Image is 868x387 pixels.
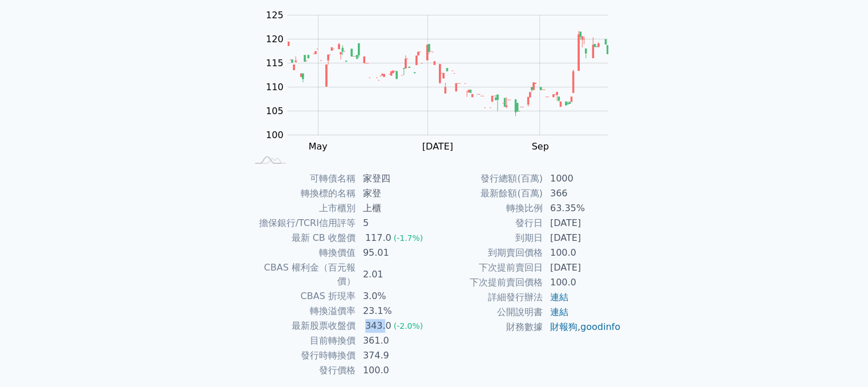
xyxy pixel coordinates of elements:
[247,319,356,333] td: 最新股票收盤價
[434,290,543,305] td: 詳細發行辦法
[260,10,625,152] g: Chart
[356,333,434,348] td: 361.0
[543,231,621,245] td: [DATE]
[266,130,284,140] tspan: 100
[266,10,284,21] tspan: 125
[247,260,356,289] td: CBAS 權利金（百元報價）
[266,82,284,92] tspan: 110
[434,231,543,245] td: 到期日
[247,333,356,348] td: 目前轉換價
[247,171,356,186] td: 可轉債名稱
[266,34,284,45] tspan: 120
[394,321,423,330] span: (-2.0%)
[550,321,578,332] a: 財報狗
[543,320,621,334] td: ,
[309,141,328,152] tspan: May
[434,171,543,186] td: 發行總額(百萬)
[247,304,356,319] td: 轉換溢價率
[356,363,434,378] td: 100.0
[811,332,868,387] div: 聊天小工具
[356,201,434,216] td: 上櫃
[247,186,356,201] td: 轉換標的名稱
[434,275,543,290] td: 下次提前賣回價格
[394,233,423,243] span: (-1.7%)
[543,186,621,201] td: 366
[356,260,434,289] td: 2.01
[363,231,394,245] div: 117.0
[247,363,356,378] td: 發行價格
[580,321,620,332] a: goodinfo
[543,216,621,231] td: [DATE]
[247,216,356,231] td: 擔保銀行/TCRI信用評等
[543,171,621,186] td: 1000
[356,289,434,304] td: 3.0%
[550,292,568,303] a: 連結
[434,320,543,334] td: 財務數據
[434,216,543,231] td: 發行日
[247,348,356,363] td: 發行時轉換價
[266,106,284,116] tspan: 105
[247,201,356,216] td: 上市櫃別
[247,231,356,245] td: 最新 CB 收盤價
[356,171,434,186] td: 家登四
[434,245,543,260] td: 到期賣回價格
[543,275,621,290] td: 100.0
[811,332,868,387] iframe: Chat Widget
[543,260,621,275] td: [DATE]
[356,245,434,260] td: 95.01
[434,260,543,275] td: 下次提前賣回日
[356,186,434,201] td: 家登
[543,245,621,260] td: 100.0
[434,305,543,320] td: 公開說明書
[247,289,356,304] td: CBAS 折現率
[543,201,621,216] td: 63.35%
[356,216,434,231] td: 5
[356,304,434,319] td: 23.1%
[434,186,543,201] td: 最新餘額(百萬)
[356,348,434,363] td: 374.9
[363,319,394,333] div: 343.0
[434,201,543,216] td: 轉換比例
[422,141,453,152] tspan: [DATE]
[531,141,548,152] tspan: Sep
[266,58,284,68] tspan: 115
[247,245,356,260] td: 轉換價值
[550,307,568,317] a: 連結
